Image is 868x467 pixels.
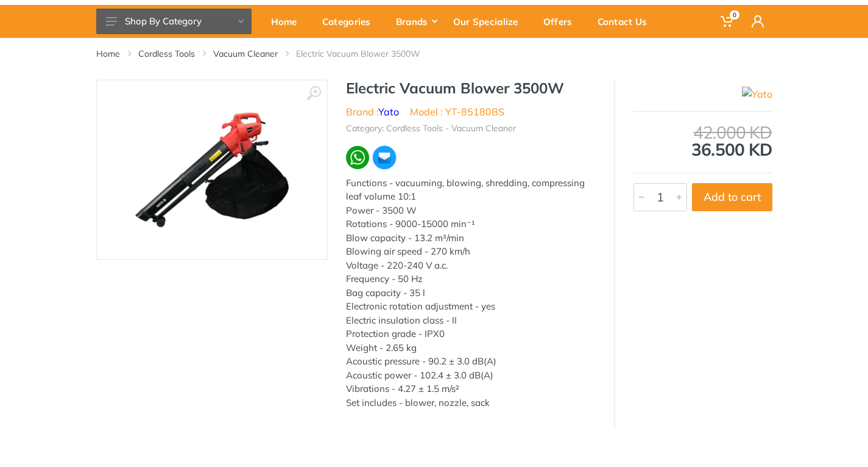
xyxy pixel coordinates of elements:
[346,79,596,97] h1: Electric Vacuum Blower 3500W
[346,176,596,410] div: Functions - vacuuming, blowing, shredding, compressing leaf volume 10:1 Power - 3500 W Rotations ...
[410,104,504,119] li: Model : YT-85180BS
[346,122,516,135] li: Category: Cordless Tools - Vacuum Cleaner
[263,9,314,34] div: Home
[445,5,535,38] a: Our Specialize
[378,106,399,118] a: Yato
[445,9,535,34] div: Our Specialize
[535,9,589,34] div: Offers
[96,48,120,60] a: Home
[96,9,252,34] button: Shop By Category
[135,93,289,247] img: Royal Tools - Electric Vacuum Blower 3500W
[633,124,772,158] div: 36.500 KD
[589,9,664,34] div: Contact Us
[633,124,772,141] div: 42.000 KD
[314,5,387,38] a: Categories
[263,5,314,38] a: Home
[96,48,772,60] nav: breadcrumb
[712,5,743,38] a: 0
[589,5,664,38] a: Contact Us
[730,10,739,20] span: 0
[346,104,399,119] li: Brand :
[742,87,772,101] img: Yato
[213,48,278,60] a: Vacuum Cleaner
[372,145,397,170] img: ma.webp
[692,183,772,211] button: Add to cart
[346,146,369,169] img: wa.webp
[535,5,589,38] a: Offers
[314,9,387,34] div: Categories
[387,9,445,34] div: Brands
[296,48,439,60] li: Electric Vacuum Blower 3500W
[138,48,195,60] a: Cordless Tools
